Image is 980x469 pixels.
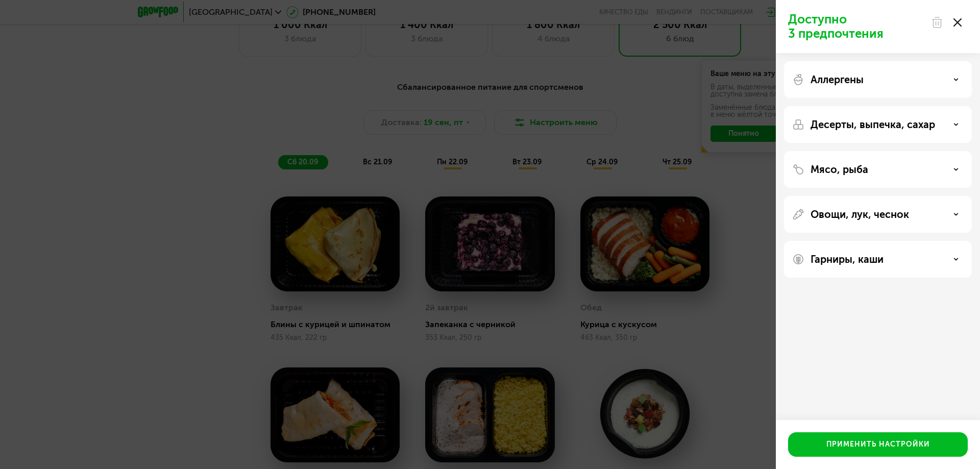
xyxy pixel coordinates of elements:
[811,208,909,220] p: Овощи, лук, чеснок
[788,12,925,41] p: Доступно 3 предпочтения
[788,432,968,457] button: Применить настройки
[811,163,868,176] p: Мясо, рыба
[811,73,864,86] p: Аллергены
[826,439,930,450] div: Применить настройки
[811,118,935,131] p: Десерты, выпечка, сахар
[811,253,884,265] p: Гарниры, каши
